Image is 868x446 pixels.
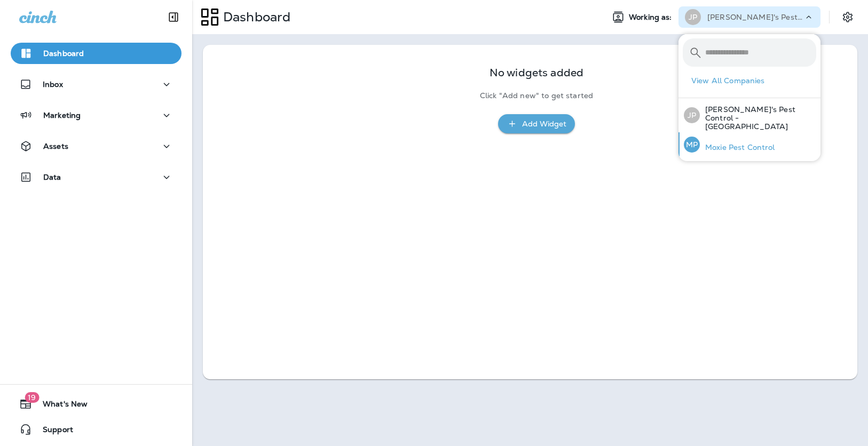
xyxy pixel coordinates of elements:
p: Dashboard [219,9,290,25]
div: Add Widget [522,117,566,131]
button: Dashboard [11,43,182,64]
p: No widgets added [490,68,583,77]
p: Data [43,173,61,181]
div: JP [685,9,701,25]
button: JP[PERSON_NAME]'s Pest Control - [GEOGRAPHIC_DATA] [678,98,820,132]
p: Dashboard [43,49,84,58]
span: Support [32,425,73,438]
p: Marketing [43,111,81,120]
button: Data [11,166,182,188]
button: Support [11,419,182,440]
button: Assets [11,136,182,157]
p: Assets [43,142,68,150]
div: JP [684,107,700,123]
span: What's New [32,400,88,412]
p: Moxie Pest Control [700,143,775,152]
button: MPMoxie Pest Control [678,132,820,157]
div: MP [684,137,700,153]
p: Inbox [43,80,63,89]
button: Collapse Sidebar [159,6,188,28]
span: Working as: [629,13,674,22]
button: View All Companies [687,73,820,89]
button: Marketing [11,105,182,126]
button: Add Widget [498,114,575,134]
button: 19What's New [11,393,182,415]
span: 19 [25,392,39,403]
button: Settings [838,7,857,27]
p: [PERSON_NAME]'s Pest Control - [GEOGRAPHIC_DATA] [707,13,803,21]
p: [PERSON_NAME]'s Pest Control - [GEOGRAPHIC_DATA] [700,105,816,131]
button: Inbox [11,74,182,95]
p: Click "Add new" to get started [480,91,593,100]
